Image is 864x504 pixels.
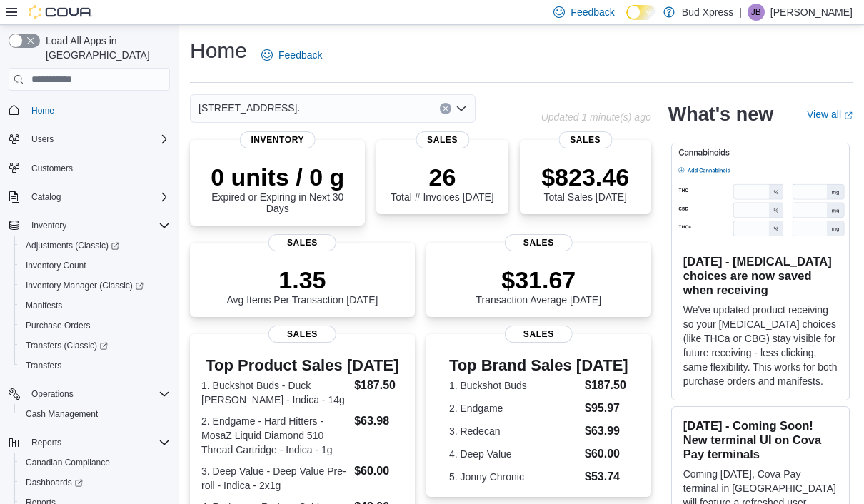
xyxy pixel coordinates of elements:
[571,5,614,19] span: Feedback
[751,4,761,21] span: JB
[739,4,742,21] p: |
[26,320,91,331] span: Purchase Orders
[14,316,176,336] button: Purchase Orders
[585,445,628,463] dd: $60.00
[201,357,403,374] h3: Top Product Sales [DATE]
[14,236,176,256] a: Adjustments (Classic)
[20,474,170,491] span: Dashboards
[416,131,469,148] span: Sales
[239,131,316,148] span: Inventory
[201,163,353,191] p: 0 units / 0 g
[770,4,853,21] p: [PERSON_NAME]
[449,378,579,393] dt: 1. Buckshot Buds
[26,131,59,148] button: Users
[20,317,170,334] span: Purchase Orders
[256,41,328,69] a: Feedback
[26,340,108,351] span: Transfers (Classic)
[844,111,853,120] svg: External link
[31,163,73,174] span: Customers
[190,36,247,65] h1: Home
[26,159,170,177] span: Customers
[20,297,68,314] a: Manifests
[391,163,493,191] p: 26
[26,385,79,403] button: Operations
[456,103,467,114] button: Open list of options
[748,4,765,21] div: Joanne Bonney
[449,424,579,438] dt: 3. Redecan
[14,296,176,316] button: Manifests
[268,326,336,343] span: Sales
[31,388,74,400] span: Operations
[278,48,322,62] span: Feedback
[683,418,838,461] h3: [DATE] - Coming Soon! New terminal UI on Cova Pay terminals
[201,464,348,493] dt: 3. Deep Value - Deep Value Pre-roll - Indica - 2x1g
[26,217,170,234] span: Inventory
[26,131,170,148] span: Users
[26,280,144,291] span: Inventory Manager (Classic)
[31,133,54,145] span: Users
[14,336,176,356] a: Transfers (Classic)
[26,434,170,451] span: Reports
[354,413,403,430] dd: $63.98
[20,405,170,423] span: Cash Management
[354,463,403,480] dd: $60.00
[31,437,61,448] span: Reports
[26,240,119,251] span: Adjustments (Classic)
[354,377,403,394] dd: $187.50
[26,217,72,234] button: Inventory
[3,99,176,120] button: Home
[14,453,176,473] button: Canadian Compliance
[476,266,601,294] p: $31.67
[3,158,176,178] button: Customers
[40,34,170,62] span: Load All Apps in [GEOGRAPHIC_DATA]
[558,131,612,148] span: Sales
[20,454,170,471] span: Canadian Compliance
[505,326,572,343] span: Sales
[20,357,170,374] span: Transfers
[26,101,170,119] span: Home
[20,237,125,254] a: Adjustments (Classic)
[201,414,348,457] dt: 2. Endgame - Hard Hitters - MosaZ Liquid Diamond 510 Thread Cartridge - Indica - 1g
[585,377,628,394] dd: $187.50
[14,256,176,276] button: Inventory Count
[20,297,170,314] span: Manifests
[199,99,300,116] span: .
[3,129,176,149] button: Users
[20,474,89,491] a: Dashboards
[31,191,61,203] span: Catalog
[682,4,733,21] p: Bud Xpress
[31,105,54,116] span: Home
[20,454,116,471] a: Canadian Compliance
[26,457,110,468] span: Canadian Compliance
[505,234,572,251] span: Sales
[449,447,579,461] dt: 4. Deep Value
[585,400,628,417] dd: $95.97
[683,303,838,388] p: We've updated product receiving so your [MEDICAL_DATA] choices (like THCa or CBG) stay visible fo...
[26,260,86,271] span: Inventory Count
[26,408,98,420] span: Cash Management
[541,163,629,203] div: Total Sales [DATE]
[585,468,628,485] dd: $53.74
[14,276,176,296] a: Inventory Manager (Classic)
[26,477,83,488] span: Dashboards
[26,385,170,403] span: Operations
[683,254,838,297] h3: [DATE] - [MEDICAL_DATA] choices are now saved when receiving
[29,5,93,19] img: Cova
[26,360,61,371] span: Transfers
[449,470,579,484] dt: 5. Jonny Chronic
[807,109,853,120] a: View allExternal link
[626,20,627,21] span: Dark Mode
[226,266,378,306] div: Avg Items Per Transaction [DATE]
[476,266,601,306] div: Transaction Average [DATE]
[20,405,104,423] a: Cash Management
[585,423,628,440] dd: $63.99
[26,188,170,206] span: Catalog
[201,163,353,214] div: Expired or Expiring in Next 30 Days
[26,300,62,311] span: Manifests
[26,434,67,451] button: Reports
[14,473,176,493] a: Dashboards
[26,160,79,177] a: Customers
[626,5,656,20] input: Dark Mode
[20,357,67,374] a: Transfers
[391,163,493,203] div: Total # Invoices [DATE]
